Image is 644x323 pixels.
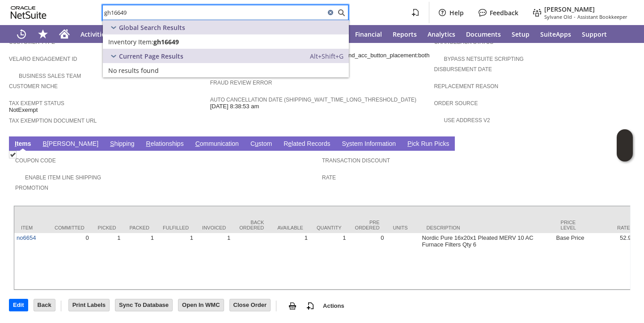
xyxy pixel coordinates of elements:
[322,174,336,181] a: Rate
[210,97,416,103] a: Auto Cancellation Date (shipping_wait_time_long_threshold_date)
[617,146,633,162] span: Oracle Guided Learning Widget. To move around, please hold and drag
[146,140,151,147] span: R
[271,233,310,289] td: 1
[535,25,576,43] a: SuiteApps
[577,13,627,20] span: Assistant Bookkeeper
[16,29,27,39] svg: Recent Records
[119,23,185,32] span: Global Search Results
[98,225,116,230] div: Picked
[420,233,554,289] td: Nordic Pure 16x20x1 Pleated MERV 10 AC Furnace Filters Qty 6
[506,25,535,43] a: Setup
[156,233,195,289] td: 1
[108,66,159,75] span: No results found
[193,140,241,149] a: Communication
[75,25,114,43] a: Activities
[277,225,303,230] div: Available
[25,174,101,181] a: Enable Item Line Shipping
[54,25,75,43] a: Home
[427,225,547,230] div: Description
[346,140,349,147] span: y
[310,52,343,60] span: Alt+Shift+G
[387,25,422,43] a: Reports
[255,140,258,147] span: u
[554,233,588,289] td: Base Price
[512,30,530,38] span: Setup
[108,140,137,149] a: Shipping
[355,220,380,230] div: Pre Ordered
[248,140,274,149] a: Custom
[55,225,85,230] div: Committed
[336,7,347,18] svg: Search
[21,225,41,230] div: Item
[574,13,576,20] span: -
[582,30,607,38] span: Support
[466,30,501,38] span: Documents
[48,233,91,289] td: 0
[405,140,451,149] a: Pick Run Picks
[163,225,189,230] div: Fulfilled
[144,140,186,149] a: Relationships
[428,30,455,38] span: Analytics
[210,80,272,86] a: Fraud Review Error
[13,140,34,149] a: Items
[9,100,64,106] a: Tax Exempt Status
[355,30,382,38] span: Financial
[588,233,637,289] td: 52.99
[239,220,264,230] div: Back Ordered
[350,25,387,43] a: Financial
[15,157,56,164] a: Coupon Code
[9,83,58,89] a: Customer Niche
[19,73,81,79] a: Business Sales Team
[287,301,298,311] img: print.svg
[393,30,417,38] span: Reports
[69,299,109,311] input: Print Labels
[322,157,390,164] a: Transaction Discount
[91,233,123,289] td: 1
[110,140,114,147] span: S
[544,5,595,13] span: [PERSON_NAME]
[38,29,48,39] svg: Shortcuts
[407,140,411,147] span: P
[202,225,226,230] div: Invoiced
[617,129,633,161] iframe: Click here to launch Oracle Guided Learning Help Panel
[339,140,398,149] a: System Information
[34,299,55,311] input: Back
[43,140,47,147] span: B
[210,103,259,110] span: [DATE] 8:38:53 am
[444,56,523,62] a: Bypass NetSuite Scripting
[11,6,47,19] svg: logo
[422,25,461,43] a: Analytics
[348,233,386,289] td: 0
[103,7,325,18] input: Search
[9,118,97,124] a: Tax Exemption Document URL
[490,8,518,17] label: Feedback
[310,233,348,289] td: 1
[576,25,612,43] a: Support
[319,302,348,309] a: Actions
[434,100,478,106] a: Order Source
[544,13,572,20] span: Sylvane Old
[288,140,292,147] span: e
[540,30,571,38] span: SuiteApps
[9,106,38,114] span: NotExempt
[108,38,153,46] span: Inventory Item:
[80,30,108,38] span: Activities
[9,56,77,62] a: Velaro Engagement ID
[119,52,183,60] span: Current Page Results
[230,299,270,311] input: Close Order
[15,185,48,191] a: Promotion
[461,25,506,43] a: Documents
[115,299,172,311] input: Sync To Database
[444,117,490,123] a: Use Address V2
[9,151,17,158] img: Checked
[281,140,332,149] a: Related Records
[17,234,36,241] a: no6654
[178,299,224,311] input: Open In WMC
[393,225,413,230] div: Units
[9,299,28,311] input: Edit
[59,29,70,39] svg: Home
[11,25,32,43] a: Recent Records
[153,38,179,46] span: gh16649
[434,66,492,72] a: Disbursement Date
[123,233,156,289] td: 1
